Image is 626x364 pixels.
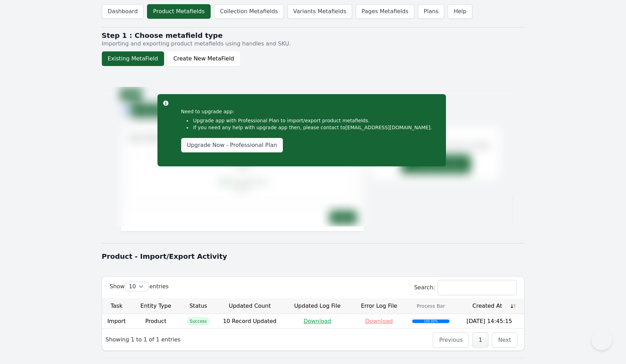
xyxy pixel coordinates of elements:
[102,251,525,261] h1: Product - Import/Export Activity
[110,283,169,290] label: Show entries
[438,280,517,295] input: Search:
[102,314,131,328] td: Import
[303,318,331,324] a: Download
[498,337,511,343] a: Next
[287,4,352,19] a: Variants Metafields
[187,317,209,325] span: Success
[131,314,181,328] td: Product
[187,124,432,131] li: If you need any help with upgrade app then, please contact to .
[412,320,449,323] div: 100.00%
[414,284,516,291] label: Search:
[168,51,240,66] button: Create New MetaField
[102,31,525,40] h2: Step 1 : Choose metafield type
[356,4,414,19] a: Pages Metafields
[365,318,393,324] a: Download
[102,331,184,348] div: Showing 1 to 1 of 1 entries
[455,298,524,314] th: Created At: activate to sort column ascending
[223,318,277,324] span: 10 Record Updated
[181,138,283,152] a: Upgrade Now - Professional Plan
[214,4,284,19] a: Collection Metafields
[147,4,210,19] a: Product Metafields
[102,87,513,232] img: Image-blur1.png
[418,4,444,19] a: Plans
[126,282,148,291] select: Showentries
[479,337,482,343] a: 1
[187,117,432,124] li: Upgrade app with Professional Plan to import/export product metafields.
[345,125,430,130] a: [EMAIL_ADDRESS][DOMAIN_NAME]
[448,4,472,19] a: Help
[455,314,524,328] td: [DATE] 14:45:15
[102,40,525,48] p: Importing and exporting product metafields using handles and SKU.
[102,51,164,66] button: Existing MetaField
[591,329,612,350] iframe: Toggle Customer Support
[439,337,463,343] a: Previous
[181,109,235,114] span: Need to upgrade app:
[102,4,144,19] a: Dashboard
